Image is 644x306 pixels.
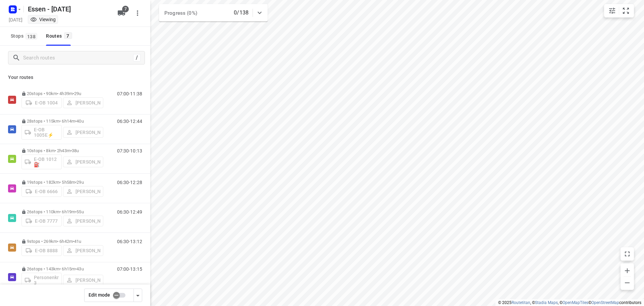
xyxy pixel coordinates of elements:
span: • [73,239,74,244]
span: • [75,119,76,124]
p: 26 stops • 143km • 6h15m [21,266,103,271]
button: More [131,6,144,20]
p: 06:30-13:12 [117,239,142,244]
span: • [73,91,74,96]
span: 29u [76,180,84,185]
input: Search routes [23,53,133,63]
p: Your routes [8,74,142,81]
span: • [75,180,76,185]
span: Stops [11,32,39,40]
a: OpenStreetMap [591,300,619,305]
li: © 2025 , © , © © contributors [498,300,641,305]
div: small contained button group [604,4,634,17]
span: 138 [25,33,37,40]
p: 07:00-13:15 [117,266,142,272]
button: 7 [115,6,128,20]
span: Edit mode [89,292,110,298]
button: Map settings [605,4,619,17]
p: 06:30-12:49 [117,209,142,215]
span: 43u [76,266,84,271]
p: 07:00-11:38 [117,91,142,96]
p: 26 stops • 110km • 6h19m [21,209,103,214]
p: 06:30-12:28 [117,180,142,185]
p: 0/138 [234,9,249,17]
span: 40u [76,119,84,124]
span: 7 [64,32,72,39]
div: Routes [46,32,74,40]
span: 38u [72,148,79,153]
div: You are currently in view mode. To make any changes, go to edit project. [30,16,56,23]
span: 55u [76,209,84,214]
p: 06:30-12:44 [117,119,142,124]
button: Fit zoom [619,4,633,17]
span: 29u [74,91,81,96]
span: • [70,148,72,153]
a: OpenMapTiles [562,300,588,305]
span: 41u [74,239,81,244]
a: Routetitan [512,300,530,305]
span: • [75,209,76,214]
p: 20 stops • 90km • 4h39m [21,91,103,96]
a: Stadia Maps [535,300,558,305]
div: Progress (0%)0/138 [159,4,268,21]
p: 07:30-10:13 [117,148,142,154]
span: • [75,266,76,271]
div: / [133,54,141,61]
span: Progress (0%) [164,10,197,16]
p: 28 stops • 115km • 6h14m [21,119,103,124]
p: 19 stops • 182km • 5h58m [21,180,103,185]
p: 10 stops • 8km • 2h43m [21,148,103,153]
span: 7 [122,6,129,12]
p: 9 stops • 269km • 6h42m [21,239,103,244]
div: Driver app settings [134,291,142,299]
